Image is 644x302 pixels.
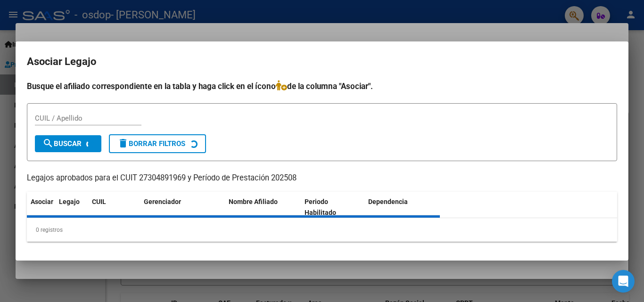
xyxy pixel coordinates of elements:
datatable-header-cell: Asociar [27,192,55,223]
datatable-header-cell: Legajo [55,192,88,223]
span: Dependencia [368,198,408,205]
mat-icon: search [42,138,54,149]
datatable-header-cell: Gerenciador [140,192,225,223]
span: Buscar [42,139,82,148]
div: Open Intercom Messenger [612,270,635,293]
button: Borrar Filtros [109,134,206,153]
span: Nombre Afiliado [229,198,278,205]
div: 0 registros [27,218,617,242]
datatable-header-cell: Nombre Afiliado [225,192,301,223]
datatable-header-cell: CUIL [88,192,140,223]
p: Legajos aprobados para el CUIT 27304891969 y Período de Prestación 202508 [27,172,617,184]
span: Asociar [31,198,53,205]
mat-icon: delete [117,138,129,149]
span: CUIL [92,198,106,205]
h4: Busque el afiliado correspondiente en la tabla y haga click en el ícono de la columna "Asociar". [27,80,617,92]
datatable-header-cell: Dependencia [364,192,440,223]
button: Buscar [35,135,101,152]
span: Borrar Filtros [117,139,185,148]
span: Periodo Habilitado [305,198,336,216]
span: Legajo [59,198,80,205]
datatable-header-cell: Periodo Habilitado [301,192,364,223]
span: Gerenciador [144,198,181,205]
h2: Asociar Legajo [27,53,617,71]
